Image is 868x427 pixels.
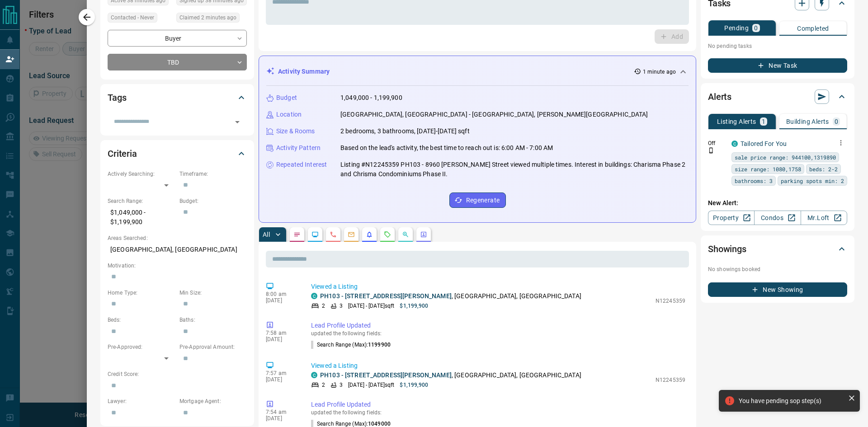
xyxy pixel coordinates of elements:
p: [DATE] [266,297,297,304]
p: N12245359 [656,376,685,384]
p: 3 [340,302,343,310]
h2: Tags [108,90,126,105]
svg: Calls [330,231,337,238]
svg: Opportunities [402,231,409,238]
h2: Alerts [708,89,731,104]
p: New Alert: [708,198,847,208]
p: Baths: [179,316,247,324]
p: [DATE] [266,336,297,343]
p: No pending tasks [708,39,847,53]
div: Buyer [108,30,247,47]
p: Actively Searching: [108,170,175,178]
p: 1 minute ago [643,68,676,76]
p: No showings booked [708,265,847,273]
p: [DATE] [266,376,297,383]
p: [DATE] - [DATE] sqft [348,381,394,389]
p: Timeframe: [179,170,247,178]
button: Open [231,116,244,128]
p: Home Type: [108,289,175,297]
svg: Requests [384,231,391,238]
div: Criteria [108,143,247,164]
p: 0 [835,118,838,125]
div: condos.ca [311,293,317,299]
svg: Notes [293,231,301,238]
span: bathrooms: 3 [735,176,773,185]
p: Budget [276,93,297,103]
p: Listing #N12245359 PH103 - 8960 [PERSON_NAME] Street viewed multiple times. Interest in buildings... [340,160,689,179]
p: Viewed a Listing [311,282,685,291]
p: Pending [724,25,749,31]
a: Condos [754,211,801,225]
p: Mortgage Agent: [179,397,247,405]
span: 1199900 [368,342,391,348]
svg: Emails [348,231,355,238]
div: TBD [108,54,247,70]
span: size range: 1080,1758 [735,164,801,174]
div: Showings [708,238,847,260]
p: Viewed a Listing [311,361,685,371]
svg: Agent Actions [420,231,427,238]
p: Listing Alerts [717,118,756,125]
span: beds: 2-2 [809,164,838,174]
p: Activity Summary [278,67,330,76]
div: condos.ca [311,372,317,378]
p: 7:54 am [266,409,297,415]
span: Contacted - Never [111,13,154,22]
p: Location [276,110,302,119]
p: Size & Rooms [276,127,315,136]
p: $1,049,000 - $1,199,900 [108,205,175,230]
p: All [263,231,270,238]
p: 0 [754,25,758,31]
p: 2 bedrooms, 3 bathrooms, [DATE]-[DATE] sqft [340,127,470,136]
p: N12245359 [656,297,685,305]
span: 1049000 [368,421,391,427]
p: [GEOGRAPHIC_DATA], [GEOGRAPHIC_DATA] [108,242,247,257]
p: Search Range: [108,197,175,205]
button: New Showing [708,282,847,297]
svg: Listing Alerts [366,231,373,238]
div: Activity Summary1 minute ago [266,63,689,80]
p: Search Range (Max) : [311,341,391,349]
span: Claimed 2 minutes ago [179,13,236,22]
p: $1,199,900 [400,302,428,310]
button: New Task [708,58,847,73]
p: Activity Pattern [276,143,321,153]
h2: Criteria [108,146,137,161]
a: PH103 - [STREET_ADDRESS][PERSON_NAME] [320,371,452,379]
span: parking spots min: 2 [781,176,844,185]
p: Min Size: [179,289,247,297]
div: You have pending sop step(s) [739,397,844,404]
p: Beds: [108,316,175,324]
p: $1,199,900 [400,381,428,389]
p: Repeated Interest [276,160,327,169]
svg: Push Notification Only [708,147,714,154]
p: Lawyer: [108,397,175,405]
p: , [GEOGRAPHIC_DATA], [GEOGRAPHIC_DATA] [320,291,581,301]
p: 8:00 am [266,291,297,297]
a: Property [708,211,755,225]
p: 2 [322,302,325,310]
div: condos.ca [731,141,738,147]
p: 7:58 am [266,330,297,336]
p: Based on the lead's activity, the best time to reach out is: 6:00 AM - 7:00 AM [340,143,553,153]
p: 1,049,000 - 1,199,900 [340,93,402,103]
p: 3 [340,381,343,389]
p: Budget: [179,197,247,205]
p: Motivation: [108,262,247,270]
p: 2 [322,381,325,389]
p: Credit Score: [108,370,247,378]
p: [GEOGRAPHIC_DATA], [GEOGRAPHIC_DATA] - [GEOGRAPHIC_DATA], [PERSON_NAME][GEOGRAPHIC_DATA] [340,110,648,119]
span: sale price range: 944100,1319890 [735,153,836,162]
a: Mr.Loft [801,211,847,225]
p: updated the following fields: [311,409,685,416]
svg: Lead Browsing Activity [311,231,319,238]
p: Pre-Approved: [108,343,175,351]
a: PH103 - [STREET_ADDRESS][PERSON_NAME] [320,292,452,300]
p: [DATE] - [DATE] sqft [348,302,394,310]
p: , [GEOGRAPHIC_DATA], [GEOGRAPHIC_DATA] [320,371,581,380]
p: 1 [762,118,765,125]
p: Lead Profile Updated [311,321,685,330]
p: Building Alerts [786,118,829,125]
a: Tailored For You [741,140,787,147]
p: Areas Searched: [108,234,247,242]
